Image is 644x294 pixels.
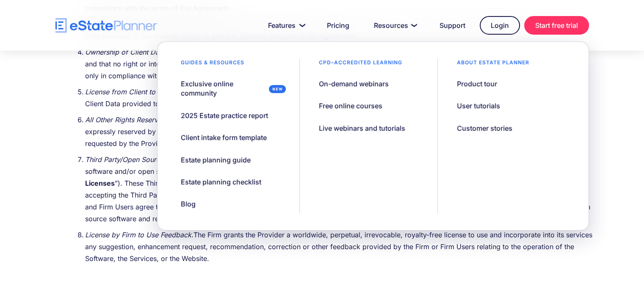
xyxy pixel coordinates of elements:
a: Features [258,17,312,34]
a: Support [429,17,475,34]
strong: Third Party Licenses [85,167,586,187]
li: . Except as expressly set forth herein or in the Order Form or a Schedule, all Intellectual Prope... [85,114,593,149]
div: Client intake form template [181,133,267,142]
a: Blog [170,195,206,213]
li: The Client hereby grants to the Firm and the Provider a non-exclusive, royalty-free, non-transfer... [85,86,593,110]
a: Start free trial [524,16,589,35]
div: About estate planner [446,59,540,71]
li: The Provider acknowledges and agrees that, as between the Parties, the Client is the sole and exc... [85,46,593,82]
em: License from Client to Firm and Provider. [85,88,216,96]
div: Customer stories [457,124,512,133]
div: Estate planning guide [181,155,251,165]
a: On-demand webinars [308,75,399,93]
em: License by Firm to Use Feedback. [85,231,193,239]
div: CPD–accredited learning [308,59,413,71]
div: Product tour [457,79,497,88]
a: Exclusive online community [170,75,291,102]
a: Customer stories [446,119,523,137]
a: Client intake form template [170,129,277,146]
div: Blog [181,199,196,209]
a: Estate planning guide [170,151,261,169]
a: User tutorials [446,97,511,115]
div: User tutorials [457,101,500,110]
a: Estate planning checklist [170,173,272,191]
div: On-demand webinars [319,79,389,88]
em: All Other Rights Reserved, Further Assurances [85,115,231,124]
a: Pricing [317,17,359,34]
li: The Software may contain or provide the ability to integrate the Service with Third Party Content... [85,154,593,225]
a: home [55,18,157,33]
div: 2025 Estate practice report [181,111,268,120]
em: Third Party/Open Source Content and Software. [85,155,238,164]
p: ‍ [51,277,593,288]
a: 2025 Estate practice report [170,107,279,124]
div: Exclusive online community [181,79,265,98]
div: Free online courses [319,101,382,110]
a: Login [480,16,520,35]
a: Resources [364,17,425,34]
a: Product tour [446,75,508,93]
a: Live webinars and tutorials [308,119,416,137]
div: Live webinars and tutorials [319,124,405,133]
div: Guides & resources [170,59,255,71]
a: Free online courses [308,97,393,115]
li: The Firm grants the Provider a worldwide, perpetual, irrevocable, royalty-free license to use and... [85,229,593,264]
div: Estate planning checklist [181,177,261,187]
em: Ownership of Client Data. [85,48,167,56]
